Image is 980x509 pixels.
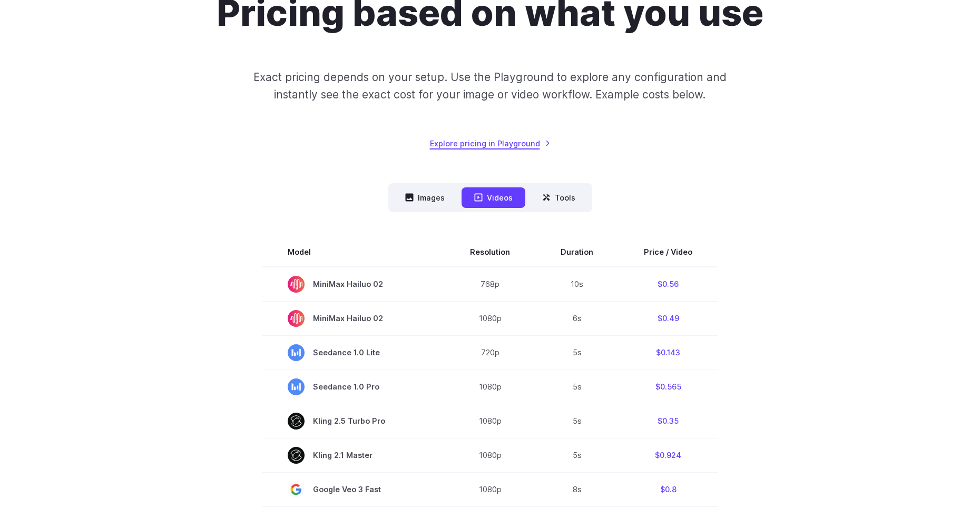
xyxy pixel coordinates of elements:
td: $0.35 [619,404,718,438]
td: 5s [535,370,619,404]
span: Kling 2.5 Turbo Pro [288,413,419,430]
td: 768p [445,267,535,302]
th: Price / Video [619,237,718,267]
span: MiniMax Hailuo 02 [288,276,419,293]
th: Resolution [445,237,535,267]
th: Duration [535,237,619,267]
span: Google Veo 3 Fast [288,481,419,498]
td: 6s [535,301,619,335]
td: 8s [535,472,619,506]
td: 1080p [445,438,535,472]
td: 10s [535,267,619,302]
td: 1080p [445,301,535,335]
span: Seedance 1.0 Lite [288,344,419,361]
td: 5s [535,404,619,438]
button: Tools [530,187,588,208]
td: $0.49 [619,301,718,335]
span: MiniMax Hailuo 02 [288,310,419,327]
th: Model [262,237,445,267]
p: Exact pricing depends on your setup. Use the Playground to explore any configuration and instantl... [233,68,747,104]
td: $0.56 [619,267,718,302]
td: $0.8 [619,472,718,506]
span: Kling 2.1 Master [288,447,419,464]
td: $0.143 [619,335,718,370]
span: Seedance 1.0 Pro [288,378,419,395]
td: $0.924 [619,438,718,472]
td: $0.565 [619,370,718,404]
td: 5s [535,438,619,472]
button: Videos [462,187,525,208]
td: 1080p [445,370,535,404]
a: Explore pricing in Playground [430,137,551,149]
td: 720p [445,335,535,370]
button: Images [393,187,457,208]
td: 5s [535,335,619,370]
td: 1080p [445,472,535,506]
td: 1080p [445,404,535,438]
